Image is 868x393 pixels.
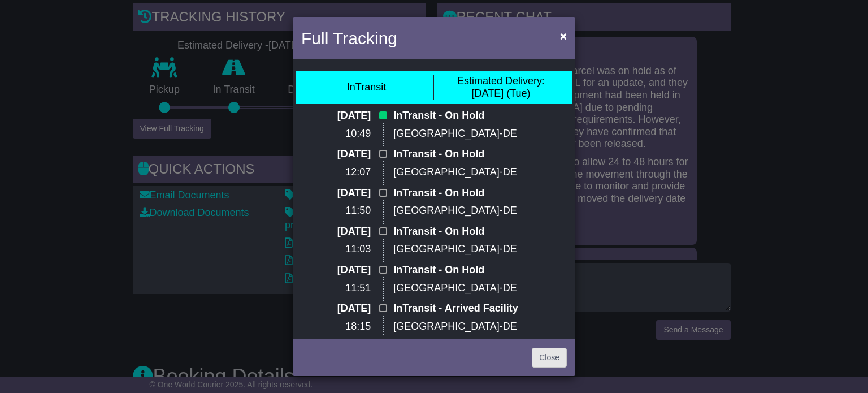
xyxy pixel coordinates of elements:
a: Close [532,348,567,368]
p: InTransit - On Hold [393,148,567,161]
p: [GEOGRAPHIC_DATA]-DE [393,243,567,256]
p: InTransit - Arrived Facility [393,303,567,315]
p: [GEOGRAPHIC_DATA]-DE [393,282,567,295]
p: 12:07 [301,166,371,179]
p: [DATE] [301,148,371,161]
p: [DATE] [301,226,371,238]
p: [GEOGRAPHIC_DATA]-DE [393,128,567,140]
span: × [560,29,567,42]
p: [GEOGRAPHIC_DATA]-DE [393,205,567,217]
p: [DATE] [301,264,371,277]
p: 18:15 [301,321,371,333]
div: InTransit [347,81,386,94]
p: 11:51 [301,282,371,295]
p: [GEOGRAPHIC_DATA]-DE [393,166,567,179]
div: [DATE] (Tue) [457,75,545,100]
p: 10:49 [301,128,371,140]
h4: Full Tracking [301,25,397,51]
p: [GEOGRAPHIC_DATA]-DE [393,321,567,333]
p: [DATE] [301,303,371,315]
p: InTransit - On Hold [393,110,567,122]
p: InTransit - On Hold [393,264,567,277]
p: 11:50 [301,205,371,217]
p: [DATE] [301,110,371,122]
span: Estimated Delivery: [457,75,545,87]
p: [DATE] [301,187,371,200]
p: InTransit - On Hold [393,187,567,200]
p: InTransit - On Hold [393,226,567,238]
button: Close [554,24,572,47]
p: 11:03 [301,243,371,256]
